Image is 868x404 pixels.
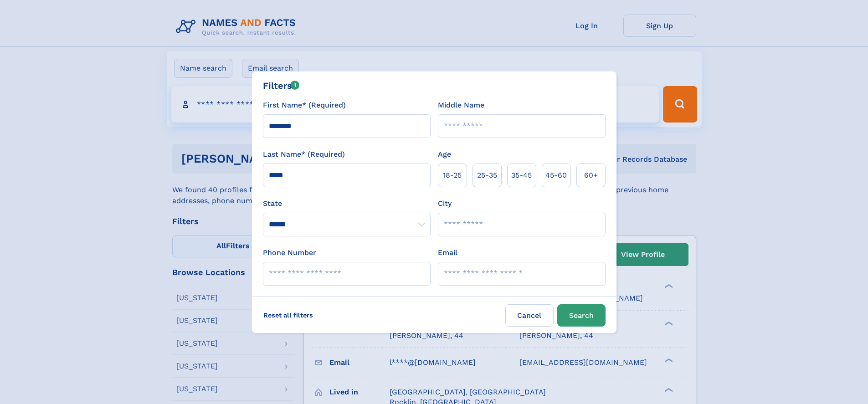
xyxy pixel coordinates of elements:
span: 45‑60 [545,170,567,181]
label: Middle Name [438,100,484,111]
label: Phone Number [263,247,316,258]
label: Reset all filters [257,304,319,326]
span: 18‑25 [443,170,462,181]
div: Filters [263,79,300,92]
span: 35‑45 [511,170,532,181]
label: Age [438,149,451,160]
span: 25‑35 [477,170,497,181]
label: City [438,198,452,209]
label: Cancel [505,304,554,327]
label: First Name* (Required) [263,100,346,111]
span: 60+ [584,170,598,181]
label: State [263,198,431,209]
label: Last Name* (Required) [263,149,345,160]
button: Search [557,304,606,327]
label: Email [438,247,457,258]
